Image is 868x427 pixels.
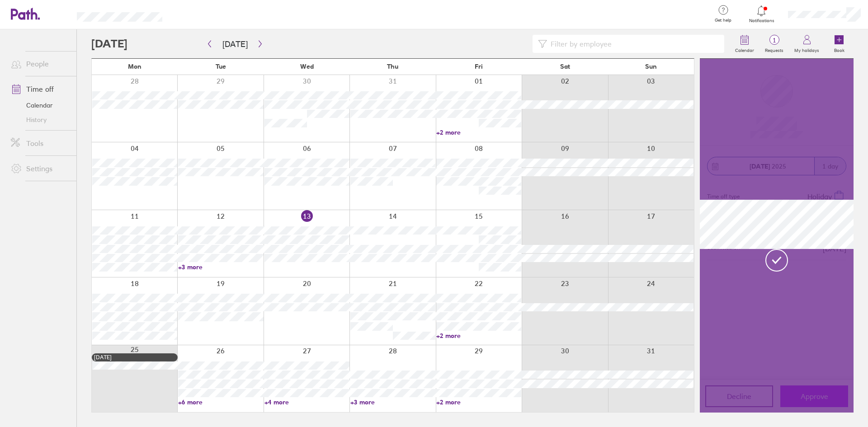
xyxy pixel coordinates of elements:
span: Thu [387,63,398,70]
a: Book [825,29,854,58]
span: Sat [560,63,570,70]
span: Wed [300,63,314,70]
a: Calendar [730,29,759,58]
a: My holidays [789,29,825,58]
a: +2 more [436,128,521,136]
button: [DATE] [215,37,255,52]
span: Notifications [747,18,776,23]
label: Book [829,45,850,53]
a: History [4,113,76,127]
a: Settings [4,160,76,178]
a: Time off [4,80,76,98]
a: +2 more [436,332,521,340]
a: +2 more [436,398,521,406]
span: 1 [759,37,789,44]
a: Calendar [4,98,76,113]
input: Filter by employee [547,35,719,52]
div: [DATE] [94,354,175,361]
label: My holidays [789,45,825,53]
a: +3 more [350,398,435,406]
span: Fri [475,63,483,70]
a: Tools [4,134,76,152]
span: Sun [645,63,657,70]
span: Get help [708,18,738,23]
label: Requests [759,45,789,53]
a: Notifications [747,5,776,23]
span: Mon [128,63,142,70]
a: +6 more [178,398,263,406]
a: People [4,55,76,73]
a: +4 more [264,398,349,406]
a: 1Requests [759,29,789,58]
label: Calendar [730,45,759,53]
span: Tue [216,63,226,70]
a: +3 more [178,263,263,271]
